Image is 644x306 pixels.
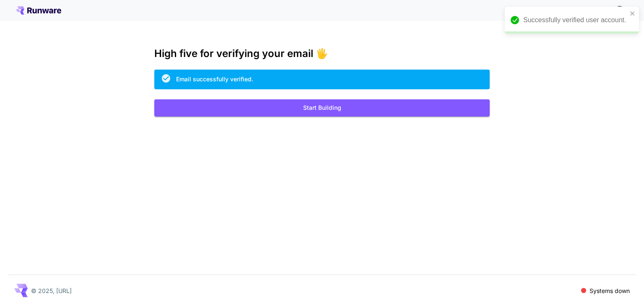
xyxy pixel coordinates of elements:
[176,75,253,83] div: Email successfully verified.
[611,2,628,18] button: In order to qualify for free credit, you need to sign up with a business email address and click ...
[154,99,490,117] button: Start Building
[523,15,627,25] div: Successfully verified user account.
[31,286,72,295] p: © 2025, [URL]
[154,48,490,60] h3: High five for verifying your email 🖐️
[589,286,630,295] p: Systems down
[630,10,636,17] button: close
